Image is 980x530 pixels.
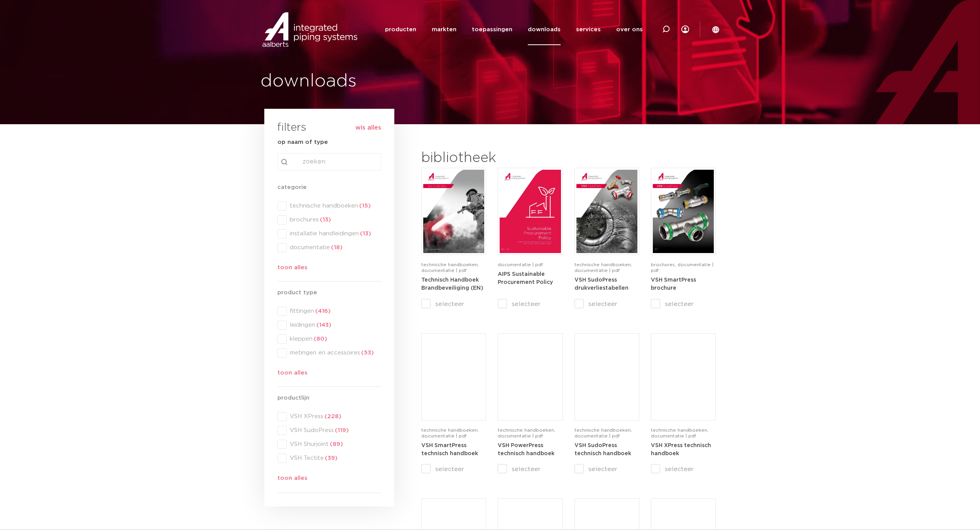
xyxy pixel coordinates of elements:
img: FireProtection_A4TM_5007915_2025_2.0_EN-pdf.jpg [423,170,484,253]
h2: bibliotheek [421,149,559,167]
img: VSH-SudoPress_A4PLT_5007706_2024-2.0_NL-pdf.jpg [576,170,637,253]
a: VSH SmartPress brochure [651,277,696,291]
strong: VSH SudoPress drukverliestabellen [574,277,629,291]
a: AIPS Sustainable Procurement Policy [498,271,553,285]
a: VSH SudoPress technisch handboek [574,442,631,457]
h1: downloads [260,69,486,94]
h3: filters [277,119,306,137]
strong: op naam of type [277,139,328,145]
nav: Menu [385,14,643,45]
label: selecteer [574,464,639,474]
span: technische handboeken, documentatie | pdf [574,428,632,438]
a: VSH XPress technisch handboek [651,442,711,457]
label: selecteer [651,299,716,309]
strong: VSH SmartPress brochure [651,277,696,291]
span: technische handboeken, documentatie | pdf [421,262,479,273]
span: technische handboeken, documentatie | pdf [421,428,479,438]
span: technische handboeken, documentatie | pdf [651,428,708,438]
img: VSH-SmartPress_A4TM_5009301_2023_2.0-EN-pdf.jpg [423,335,484,419]
img: VSH-XPress_A4TM_5008762_2025_4.1_NL-pdf.jpg [653,335,714,419]
label: selecteer [421,299,486,309]
strong: Technisch Handboek Brandbeveiliging (EN) [421,277,483,291]
a: producten [385,14,416,45]
img: VSH-SmartPress_A4Brochure-5008016-2023_2.0_NL-pdf.jpg [653,170,714,253]
label: selecteer [651,464,716,474]
label: selecteer [498,464,563,474]
a: downloads [528,14,561,45]
strong: AIPS Sustainable Procurement Policy [498,272,553,285]
a: VSH SudoPress drukverliestabellen [574,277,629,291]
label: selecteer [421,464,486,474]
label: selecteer [498,299,563,309]
img: VSH-PowerPress_A4TM_5008817_2024_3.1_NL-pdf.jpg [500,335,561,419]
img: Aips_A4Sustainable-Procurement-Policy_5011446_EN-pdf.jpg [500,170,561,253]
a: VSH SmartPress technisch handboek [421,442,478,457]
img: VSH-SudoPress_A4TM_5001604-2023-3.0_NL-pdf.jpg [576,335,637,419]
span: brochures, documentatie | pdf [651,262,713,273]
span: documentatie | pdf [498,262,543,267]
span: technische handboeken, documentatie | pdf [574,262,632,273]
a: markten [432,14,456,45]
span: technische handboeken, documentatie | pdf [498,428,555,438]
a: services [576,14,601,45]
label: selecteer [574,299,639,309]
a: Technisch Handboek Brandbeveiliging (EN) [421,277,483,291]
a: VSH PowerPress technisch handboek [498,442,554,457]
a: over ons [616,14,643,45]
a: toepassingen [472,14,512,45]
